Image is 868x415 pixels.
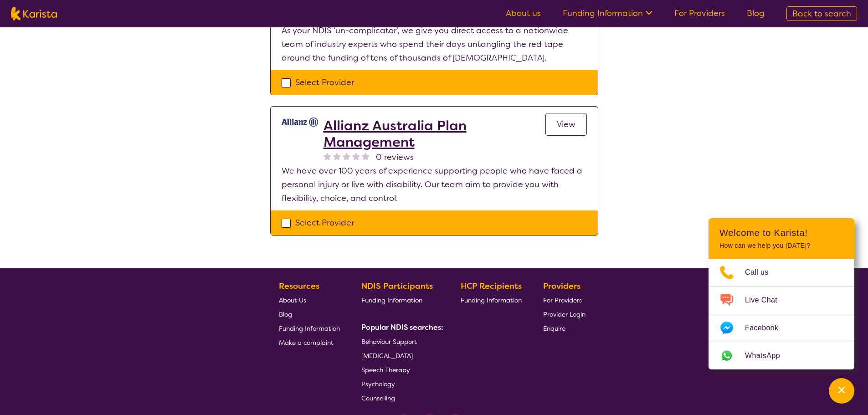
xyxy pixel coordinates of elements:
[279,307,340,321] a: Blog
[792,8,851,19] span: Back to search
[282,24,587,65] p: As your NDIS ‘un-complicator’, we give you direct access to a nationwide team of industry experts...
[563,8,652,19] a: Funding Information
[719,227,843,238] h2: Welcome to Karista!
[279,296,306,304] span: About Us
[786,6,857,21] a: Back to search
[543,321,586,335] a: Enquire
[279,281,319,292] b: Resources
[745,321,789,335] span: Facebook
[362,152,370,160] img: nonereviewstar
[674,8,725,19] a: For Providers
[279,321,340,335] a: Funding Information
[361,380,395,388] span: Psychology
[361,366,410,374] span: Speech Therapy
[361,377,440,391] a: Psychology
[361,352,413,360] span: [MEDICAL_DATA]
[747,8,765,19] a: Blog
[506,8,541,19] a: About us
[461,281,522,292] b: HCP Recipients
[709,259,854,369] ul: Choose channel
[11,7,57,20] img: Karista logo
[282,164,587,205] p: We have over 100 years of experience supporting people who have faced a personal injury or live w...
[279,310,292,318] span: Blog
[745,266,780,279] span: Call us
[719,242,843,250] p: How can we help you [DATE]?
[461,296,522,304] span: Funding Information
[745,349,791,363] span: WhatsApp
[361,334,440,348] a: Behaviour Support
[361,363,440,377] a: Speech Therapy
[361,281,433,292] b: NDIS Participants
[361,338,417,346] span: Behaviour Support
[361,391,440,405] a: Counselling
[279,293,340,307] a: About Us
[324,118,545,150] a: Allianz Australia Plan Management
[557,119,575,130] span: View
[829,378,854,404] button: Channel Menu
[745,293,788,307] span: Live Chat
[709,218,854,369] div: Channel Menu
[361,394,395,402] span: Counselling
[279,324,340,333] span: Funding Information
[352,152,360,160] img: nonereviewstar
[361,323,443,332] b: Popular NDIS searches:
[324,152,331,160] img: nonereviewstar
[279,338,334,347] span: Make a complaint
[709,342,854,369] a: Web link opens in a new tab.
[543,296,582,304] span: For Providers
[543,310,586,318] span: Provider Login
[545,113,587,136] a: View
[543,324,565,333] span: Enquire
[282,118,318,127] img: rr7gtpqyd7oaeufumguf.jpg
[279,335,340,349] a: Make a complaint
[333,152,341,160] img: nonereviewstar
[543,307,586,321] a: Provider Login
[361,296,422,304] span: Funding Information
[543,281,580,292] b: Providers
[361,293,440,307] a: Funding Information
[543,293,586,307] a: For Providers
[461,293,522,307] a: Funding Information
[376,150,414,164] span: 0 reviews
[343,152,350,160] img: nonereviewstar
[361,348,440,363] a: [MEDICAL_DATA]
